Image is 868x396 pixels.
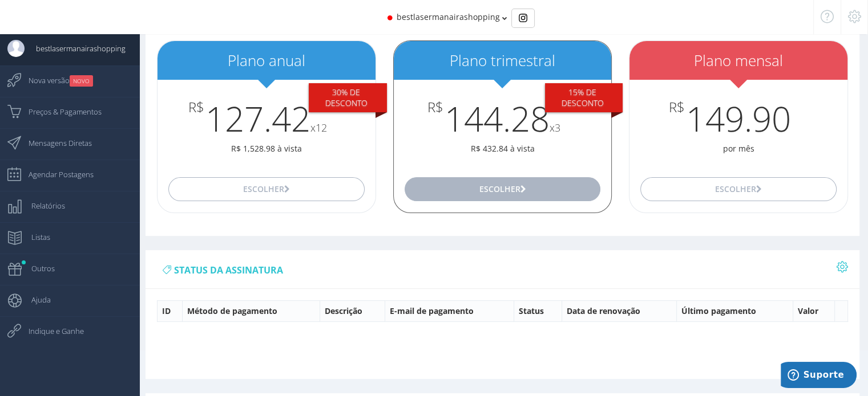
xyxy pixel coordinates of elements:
[17,160,94,189] span: Agendar Postagens
[158,100,376,137] h3: 127.42
[17,129,92,157] span: Mensagens Diretas
[17,317,84,345] span: Indique e Ganhe
[427,100,443,115] span: R$
[17,66,93,95] span: Nova versão
[309,83,387,113] div: 30% De desconto
[20,191,65,220] span: Relatórios
[394,100,612,137] h3: 144.28
[20,223,50,251] span: Listas
[405,177,600,201] button: Escolher
[188,100,204,115] span: R$
[20,254,55,283] span: Outros
[640,177,836,201] button: Escolher
[511,9,535,28] div: Basic example
[514,300,562,321] th: Status
[676,300,793,321] th: Último pagamento
[25,34,126,63] span: bestlasermanairashopping
[158,300,183,321] th: ID
[629,100,847,137] h3: 149.90
[562,300,676,321] th: Data de renovação
[17,97,102,126] span: Preços & Pagamentos
[550,121,560,134] small: x3
[629,143,847,154] p: por mês
[183,300,320,321] th: Método de pagamento
[793,300,834,321] th: Valor
[320,300,385,321] th: Descrição
[168,177,364,201] button: Escolher
[158,143,376,154] p: R$ 1,528.98 à vista
[174,264,283,276] span: status da assinatura
[519,14,527,22] img: Instagram_simple_icon.svg
[397,11,500,22] span: bestlasermanairashopping
[385,300,514,321] th: E-mail de pagamento
[781,362,857,390] iframe: Abre um widget para que você possa encontrar mais informações
[20,285,51,314] span: Ajuda
[310,121,327,134] small: x12
[7,40,25,57] img: User Image
[545,83,623,113] div: 15% De desconto
[158,52,376,69] h2: Plano anual
[394,143,612,154] p: R$ 432.84 à vista
[70,75,93,87] small: NOVO
[629,52,847,69] h2: Plano mensal
[669,100,685,115] span: R$
[394,52,612,69] h2: Plano trimestral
